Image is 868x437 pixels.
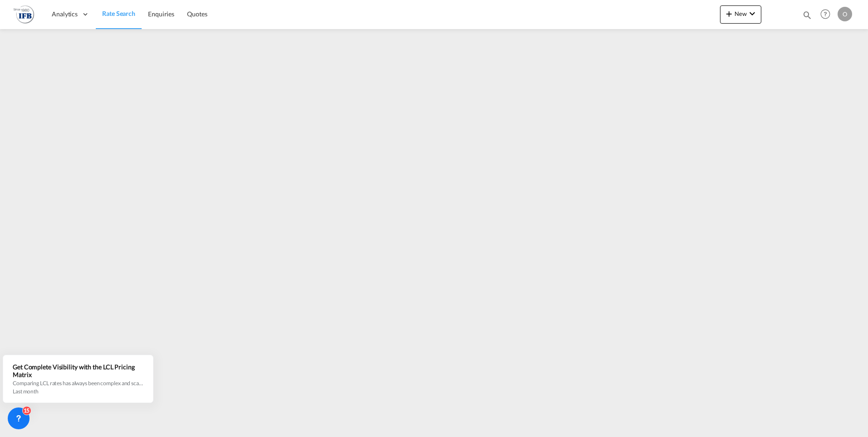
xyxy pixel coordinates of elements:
[52,10,78,19] span: Analytics
[802,10,812,24] div: icon-magnify
[838,7,852,21] div: O
[148,10,174,18] span: Enquiries
[14,4,34,25] img: de31bbe0256b11eebba44b54815f083d.png
[747,8,758,19] md-icon: icon-chevron-down
[102,10,135,17] span: Rate Search
[818,6,833,22] span: Help
[802,10,812,20] md-icon: icon-magnify
[187,10,207,18] span: Quotes
[720,5,761,24] button: icon-plus 400-fgNewicon-chevron-down
[818,6,838,23] div: Help
[724,10,758,17] span: New
[724,8,735,19] md-icon: icon-plus 400-fg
